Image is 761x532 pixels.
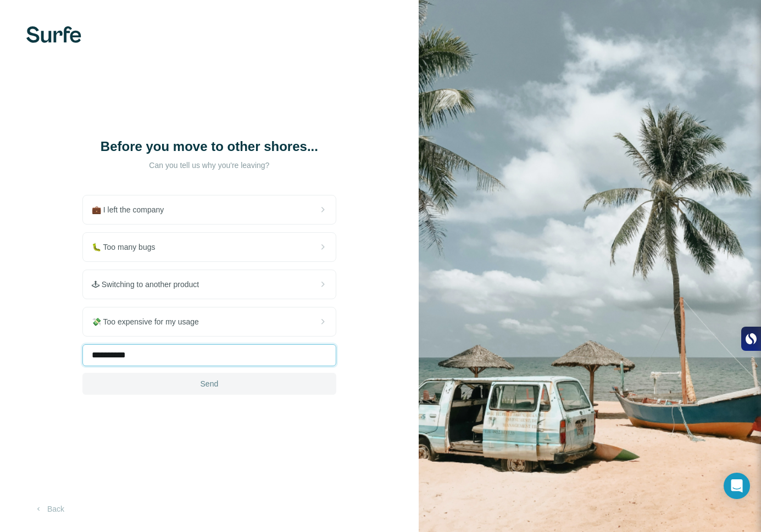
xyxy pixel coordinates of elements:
span: 💼 I left the company [92,204,173,215]
button: Back [26,499,72,519]
span: 🕹 Switching to another product [92,279,208,290]
span: 🐛 Too many bugs [92,242,164,253]
div: Open Intercom Messenger [724,473,750,499]
span: Send [201,378,219,389]
p: Can you tell us why you're leaving? [99,160,319,171]
h1: Before you move to other shores... [99,138,319,155]
button: Send [82,373,336,395]
span: 💸 Too expensive for my usage [92,316,208,327]
img: Surfe's logo [26,26,81,43]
